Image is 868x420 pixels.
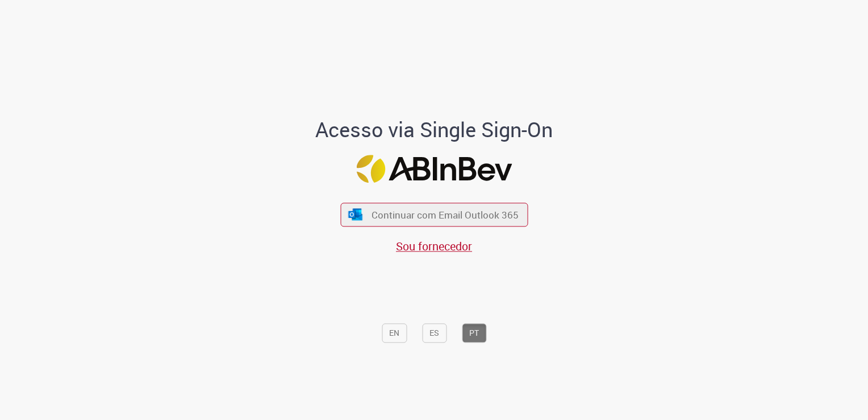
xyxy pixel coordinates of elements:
[348,208,364,220] img: ícone Azure/Microsoft 360
[422,324,446,343] button: ES
[372,208,519,221] span: Continuar com Email Outlook 365
[382,324,407,343] button: EN
[396,238,472,254] a: Sou fornecedor
[340,203,528,227] button: ícone Azure/Microsoft 360 Continuar com Email Outlook 365
[462,324,486,343] button: PT
[356,155,512,183] img: Logo ABInBev
[277,118,592,141] h1: Acesso via Single Sign-On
